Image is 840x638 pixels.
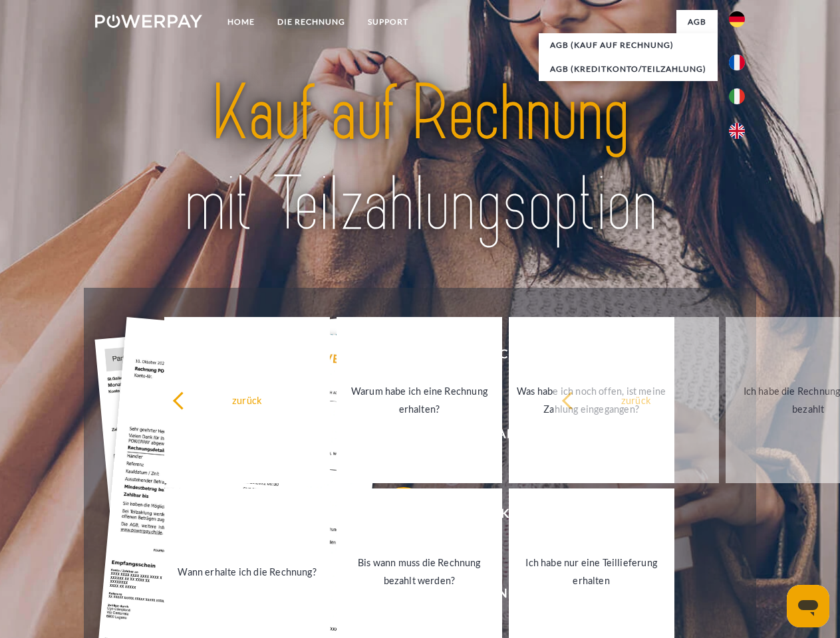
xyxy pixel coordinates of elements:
[509,317,674,483] a: Was habe ich noch offen, ist meine Zahlung eingegangen?
[127,64,713,255] img: title-powerpay_de.svg
[539,33,718,57] a: AGB (Kauf auf Rechnung)
[345,382,494,418] div: Warum habe ich eine Rechnung erhalten?
[517,554,666,589] div: Ich habe nur eine Teillieferung erhalten
[676,10,718,34] a: agb
[729,123,745,139] img: en
[95,15,202,28] img: logo-powerpay-white.svg
[356,10,420,34] a: SUPPORT
[517,382,666,418] div: Was habe ich noch offen, ist meine Zahlung eingegangen?
[729,54,745,70] img: fr
[787,585,829,627] iframe: Schaltfläche zum Öffnen des Messaging-Fensters
[345,554,494,589] div: Bis wann muss die Rechnung bezahlt werden?
[172,391,322,409] div: zurück
[561,391,711,409] div: zurück
[216,10,266,34] a: Home
[266,10,356,34] a: DIE RECHNUNG
[729,11,745,27] img: de
[729,88,745,104] img: it
[539,57,718,81] a: AGB (Kreditkonto/Teilzahlung)
[172,562,322,580] div: Wann erhalte ich die Rechnung?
